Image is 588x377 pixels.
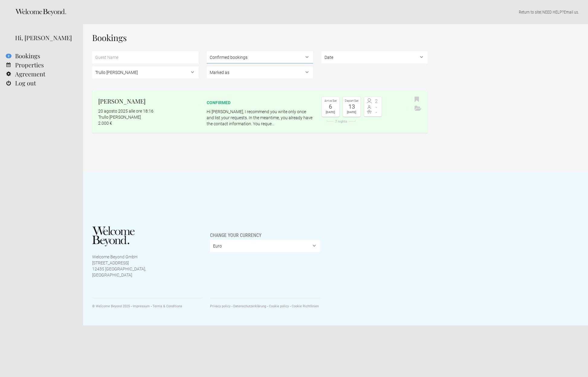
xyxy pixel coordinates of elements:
div: 7 nights [321,120,361,123]
div: Depart Sat [344,98,359,104]
span: © Welcome Beyond 2025 [92,304,130,308]
flynt-notification-badge: 2 [6,54,11,58]
a: Cookie Richtlinien [290,304,319,308]
a: [PERSON_NAME] 20 agosto 2025 alle ore 18:16 Trullo [PERSON_NAME] 2.000 € confirmed Hi [PERSON_NAM... [92,91,428,133]
a: Cookie policy [267,304,289,308]
select: , , , [207,66,313,78]
p: Welcome Beyond GmbH [STREET_ADDRESS] 12435 [GEOGRAPHIC_DATA], [GEOGRAPHIC_DATA] [92,254,146,278]
span: - [373,110,380,115]
select: , , [207,51,313,63]
a: Impressum [131,304,150,308]
span: - [373,105,380,110]
button: Bookmark [413,95,421,104]
div: 6 [323,104,338,110]
div: Arrive Sat [323,98,338,104]
flynt-date-display: 20 agosto 2025 alle ore 18:16 [98,109,153,113]
h2: [PERSON_NAME] [98,97,199,106]
flynt-currency: 2.000 € [98,121,112,126]
p: | NEED HELP? . [92,9,579,15]
h1: Bookings [92,33,428,42]
a: Datenschutzerklärung [231,304,266,308]
input: Guest Name [92,51,199,63]
select: , [321,51,428,63]
div: Trullo [PERSON_NAME] [98,114,199,120]
a: Privacy policy [210,304,231,308]
a: Terms & Conditions [151,304,182,308]
span: 2 [373,99,380,104]
a: Return to site [519,10,541,14]
span: Change your currency [210,226,261,238]
a: Email us [564,10,578,14]
div: [DATE] [344,110,359,115]
button: Archive [413,104,423,113]
p: Hi [PERSON_NAME], I recommend you write only once and list your requests. In the meantime, you al... [207,109,313,127]
img: Welcome Beyond [92,226,135,246]
div: 13 [344,104,359,110]
div: confirmed [207,100,313,106]
div: [DATE] [323,110,338,115]
div: Hi, [PERSON_NAME] [15,33,74,42]
select: Change your currency [210,240,321,252]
